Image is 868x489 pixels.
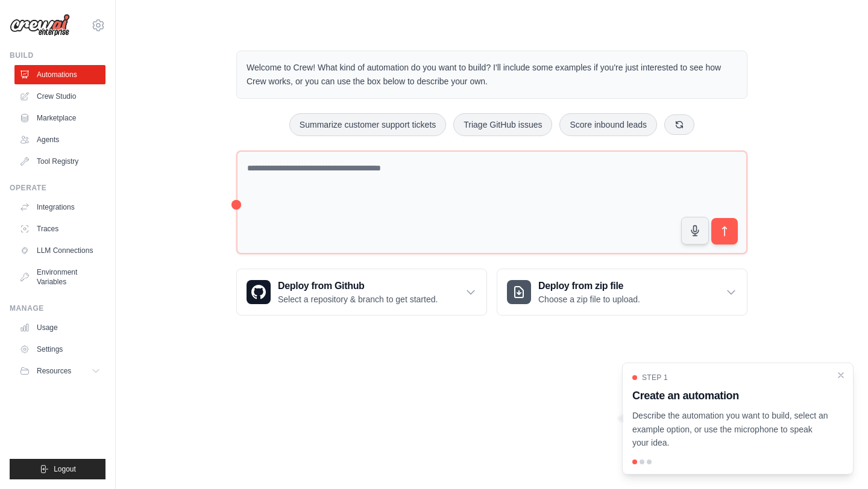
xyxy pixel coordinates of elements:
[559,113,657,136] button: Score inbound leads
[14,108,105,128] a: Marketplace
[54,464,76,474] span: Logout
[14,318,105,337] a: Usage
[14,241,105,260] a: LLM Connections
[632,409,829,450] p: Describe the automation you want to build, select an example option, or use the microphone to spe...
[14,263,105,291] a: Environment Variables
[10,183,105,193] div: Operate
[289,113,446,136] button: Summarize customer support tickets
[14,361,105,381] button: Resources
[14,219,105,238] a: Traces
[538,293,640,305] p: Choose a zip file to upload.
[538,279,640,293] h3: Deploy from zip file
[278,279,438,293] h3: Deploy from Github
[14,130,105,149] a: Agents
[14,65,105,84] a: Automations
[247,61,737,89] p: Welcome to Crew! What kind of automation do you want to build? I'll include some examples if you'...
[278,293,438,305] p: Select a repository & branch to get started.
[14,87,105,106] a: Crew Studio
[14,340,105,359] a: Settings
[10,51,105,60] div: Build
[10,14,70,37] img: Logo
[14,198,105,217] a: Integrations
[10,459,105,479] button: Logout
[632,387,829,404] h3: Create an automation
[14,152,105,171] a: Tool Registry
[37,366,71,376] span: Resources
[453,113,552,136] button: Triage GitHub issues
[10,304,105,313] div: Manage
[836,370,846,380] button: Close walkthrough
[642,373,668,382] span: Step 1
